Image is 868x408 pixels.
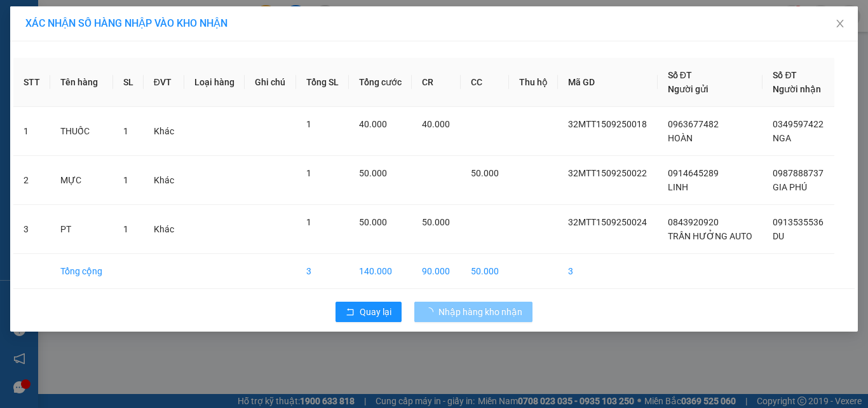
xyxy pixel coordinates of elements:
span: 0987888737 [773,168,824,178]
span: 1 [123,126,128,136]
span: Số ĐT [773,70,797,80]
td: 90.000 [412,254,460,289]
td: 140.000 [349,254,412,289]
td: Khác [144,107,184,156]
span: LINH [668,182,688,192]
td: 3 [558,254,658,289]
td: Khác [144,156,184,205]
td: MỰC [50,156,112,205]
span: 32MTT1509250024 [568,217,647,227]
span: 32MTT1509250022 [568,168,647,178]
button: Nhập hàng kho nhận [414,302,532,322]
span: Nhập hàng kho nhận [438,305,522,319]
span: NGA [773,133,791,143]
th: Tổng cước [349,58,412,107]
span: 1 [306,168,311,178]
span: 0913535536 [773,217,824,227]
td: 3 [13,205,50,254]
span: 0914645289 [668,168,719,178]
th: CR [412,58,460,107]
th: Tổng SL [296,58,349,107]
th: CC [461,58,509,107]
span: Quay lại [360,305,391,319]
span: GIA PHÚ [773,182,807,192]
span: 50.000 [359,168,387,178]
th: Ghi chú [245,58,295,107]
th: SL [113,58,144,107]
th: Tên hàng [50,58,112,107]
span: Người nhận [773,84,821,94]
span: TRẦN HƯỞNG AUTO [668,231,752,241]
span: 32MTT1509250018 [568,119,647,129]
td: Tổng cộng [50,254,112,289]
span: 40.000 [422,119,450,129]
button: Close [822,6,858,42]
span: 0843920920 [668,217,719,227]
span: close [835,18,845,29]
th: STT [13,58,50,107]
span: loading [424,307,438,316]
td: PT [50,205,112,254]
th: Loại hàng [184,58,245,107]
span: XÁC NHẬN SỐ HÀNG NHẬP VÀO KHO NHẬN [25,17,227,29]
th: Mã GD [558,58,658,107]
span: Số ĐT [668,70,692,80]
th: ĐVT [144,58,184,107]
span: 1 [306,217,311,227]
td: Khác [144,205,184,254]
span: 50.000 [359,217,387,227]
span: 50.000 [471,168,499,178]
span: 0349597422 [773,119,824,129]
span: 50.000 [422,217,450,227]
span: 0963677482 [668,119,719,129]
span: 40.000 [359,119,387,129]
td: 1 [13,107,50,156]
span: HOÀN [668,133,693,143]
td: 50.000 [461,254,509,289]
span: DU [773,231,784,241]
span: 1 [123,175,128,185]
button: rollbackQuay lại [336,302,402,322]
td: THUỐC [50,107,112,156]
span: rollback [346,307,355,318]
span: Người gửi [668,84,709,94]
td: 3 [296,254,349,289]
span: 1 [306,119,311,129]
th: Thu hộ [509,58,558,107]
span: 1 [123,224,128,234]
td: 2 [13,156,50,205]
